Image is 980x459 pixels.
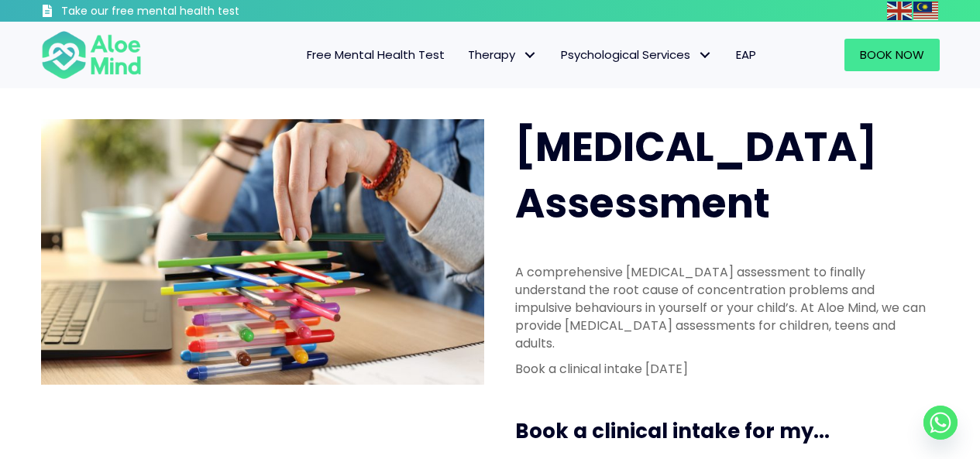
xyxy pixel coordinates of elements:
img: en [887,2,912,20]
a: Whatsapp [923,406,958,440]
a: Book Now [844,39,940,71]
h3: Book a clinical intake for my... [515,417,946,445]
img: Aloe mind Logo [41,29,142,80]
a: Take our free mental health test [41,4,322,22]
p: A comprehensive [MEDICAL_DATA] assessment to finally understand the root cause of concentration p... [515,263,930,353]
span: EAP [736,46,756,63]
img: ms [913,2,938,20]
h3: Take our free mental health test [61,4,322,19]
img: ADHD photo [41,119,484,385]
a: Free Mental Health Test [295,39,456,71]
a: EAP [724,39,768,71]
nav: Menu [162,39,768,71]
a: TherapyTherapy: submenu [456,39,549,71]
span: Therapy: submenu [519,44,542,67]
a: Malay [913,2,940,19]
span: Psychological Services [561,46,713,63]
span: Free Mental Health Test [307,46,445,63]
span: Book Now [860,46,924,63]
a: English [887,2,913,19]
span: Psychological Services: submenu [694,44,717,67]
p: Book a clinical intake [DATE] [515,360,930,378]
span: Therapy [468,46,538,63]
span: [MEDICAL_DATA] Assessment [515,118,877,231]
a: Psychological ServicesPsychological Services: submenu [549,39,724,71]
